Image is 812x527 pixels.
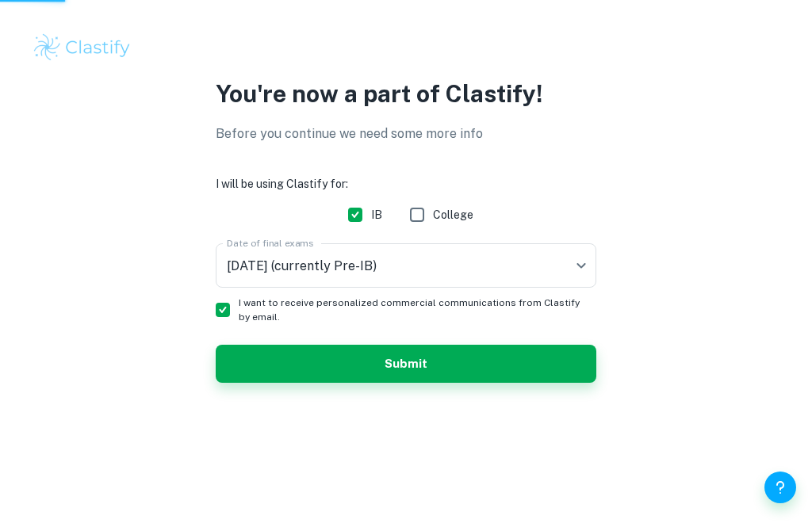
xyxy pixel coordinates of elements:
[216,175,596,193] h6: I will be using Clastify for:
[239,296,584,324] span: I want to receive personalized commercial communications from Clastify by email.
[433,206,473,223] span: College
[227,236,313,250] label: Date of final exams
[216,345,596,383] button: Submit
[371,206,382,223] span: IB
[764,472,796,503] button: Help and Feedback
[216,76,596,112] p: You're now a part of Clastify!
[216,124,596,143] p: Before you continue we need some more info
[32,32,132,63] img: Clastify logo
[32,32,780,63] a: Clastify logo
[216,243,596,288] div: [DATE] (currently Pre-IB)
